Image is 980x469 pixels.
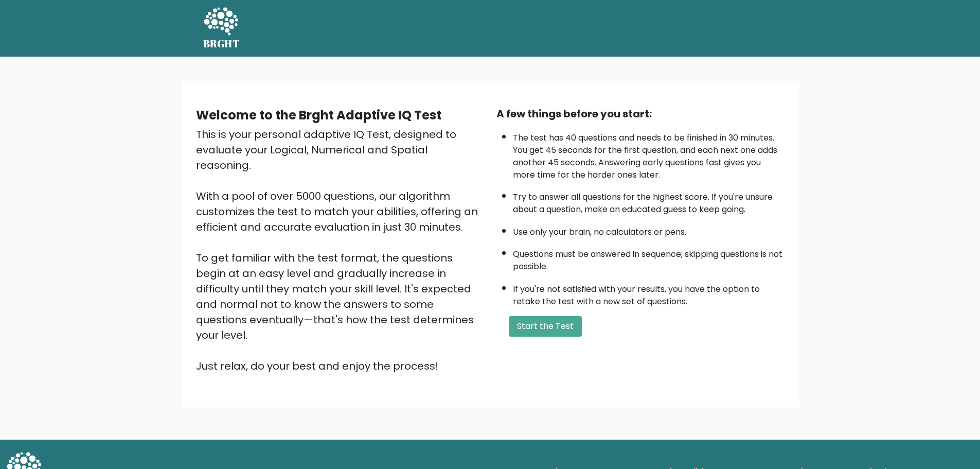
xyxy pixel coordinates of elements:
[509,316,582,337] button: Start the Test
[513,186,785,216] li: Try to answer all questions for the highest score. If you're unsure about a question, make an edu...
[513,127,785,181] li: The test has 40 questions and needs to be finished in 30 minutes. You get 45 seconds for the firs...
[203,4,240,53] a: BRGHT
[196,107,441,124] b: Welcome to the Brght Adaptive IQ Test
[496,106,785,121] div: A few things before you start:
[196,127,484,374] div: This is your personal adaptive IQ Test, designed to evaluate your Logical, Numerical and Spatial ...
[203,38,240,50] h5: BRGHT
[513,278,785,308] li: If you're not satisfied with your results, you have the option to retake the test with a new set ...
[513,243,785,273] li: Questions must be answered in sequence; skipping questions is not possible.
[513,221,785,238] li: Use only your brain, no calculators or pens.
